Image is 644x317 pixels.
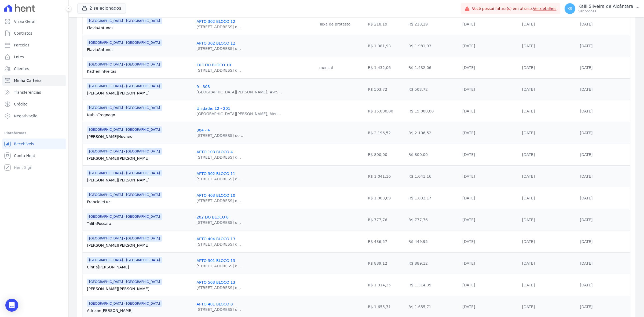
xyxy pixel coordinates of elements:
[14,153,35,158] span: Conta Hent
[522,87,535,92] a: [DATE]
[406,274,460,296] td: R$ 1.314,35
[14,101,28,107] span: Crédito
[87,213,162,220] span: [GEOGRAPHIC_DATA] - [GEOGRAPHIC_DATA]
[319,65,333,70] a: mensal
[196,172,235,176] a: APTO 302 BLOCO 11
[87,156,192,161] a: [PERSON_NAME][PERSON_NAME]
[2,99,66,110] a: Crédito
[196,19,235,24] a: APTO 302 BLOCO 12
[14,19,35,24] span: Visão Geral
[87,243,192,248] a: [PERSON_NAME][PERSON_NAME]
[462,261,475,265] a: [DATE]
[87,257,162,263] span: [GEOGRAPHIC_DATA] - [GEOGRAPHIC_DATA]
[462,218,475,222] a: [DATE]
[579,4,633,9] p: Kalil Silveira de Alcântara
[87,83,162,89] span: [GEOGRAPHIC_DATA] - [GEOGRAPHIC_DATA]
[87,199,192,205] a: FrancieleLuz
[196,258,235,263] a: APTO 301 BLOCO 13
[87,148,162,155] span: [GEOGRAPHIC_DATA] - [GEOGRAPHIC_DATA]
[406,78,460,100] td: R$ 503,72
[87,264,192,270] a: Cintia[PERSON_NAME]
[580,22,592,26] a: [DATE]
[406,57,460,78] td: R$ 1.432,06
[196,24,241,30] div: [STREET_ADDRESS] d...
[2,87,66,98] a: Transferências
[196,280,235,285] a: APTO 503 BLOCO 13
[406,187,460,209] td: R$ 1.032,17
[462,22,475,26] a: [DATE]
[522,283,535,287] a: [DATE]
[2,63,66,74] a: Clientes
[2,150,66,161] a: Conta Hent
[196,215,229,219] a: 202 DO BLOCO 8
[522,44,535,48] a: [DATE]
[87,18,162,24] span: [GEOGRAPHIC_DATA] - [GEOGRAPHIC_DATA]
[366,209,406,231] td: R$ 777,76
[366,274,406,296] td: R$ 1.314,35
[87,300,162,307] span: [GEOGRAPHIC_DATA] - [GEOGRAPHIC_DATA]
[522,131,535,135] a: [DATE]
[462,87,475,92] a: [DATE]
[462,109,475,113] a: [DATE]
[196,285,241,290] div: [STREET_ADDRESS] d...
[580,218,592,222] a: [DATE]
[366,231,406,252] td: R$ 436,57
[5,299,18,312] div: Open Intercom Messenger
[87,177,192,183] a: [PERSON_NAME][PERSON_NAME]
[4,130,64,136] div: Plataformas
[406,252,460,274] td: R$ 889,12
[406,13,460,35] td: R$ 218,19
[87,69,192,74] a: KatherlinFreitas
[580,305,592,309] a: [DATE]
[580,44,592,48] a: [DATE]
[87,39,162,46] span: [GEOGRAPHIC_DATA] - [GEOGRAPHIC_DATA]
[462,174,475,178] a: [DATE]
[462,305,475,309] a: [DATE]
[87,105,162,111] span: [GEOGRAPHIC_DATA] - [GEOGRAPHIC_DATA]
[462,44,475,48] a: [DATE]
[2,52,66,62] a: Lotes
[366,122,406,144] td: R$ 2.196,52
[580,65,592,70] a: [DATE]
[366,187,406,209] td: R$ 1.003,09
[87,279,162,285] span: [GEOGRAPHIC_DATA] - [GEOGRAPHIC_DATA]
[522,196,535,200] a: [DATE]
[87,126,162,133] span: [GEOGRAPHIC_DATA] - [GEOGRAPHIC_DATA]
[580,131,592,135] a: [DATE]
[196,302,233,306] a: APTO 401 BLOCO 8
[87,235,162,242] span: [GEOGRAPHIC_DATA] - [GEOGRAPHIC_DATA]
[14,42,30,48] span: Parcelas
[472,6,557,12] span: Você possui fatura(s) em atraso.
[406,144,460,165] td: R$ 800,00
[196,46,241,51] div: [STREET_ADDRESS] d...
[196,128,210,132] a: 304 - 4
[560,1,644,16] button: KS Kalil Silveira de Alcântara Ver opções
[77,3,126,13] button: 2 selecionados
[87,170,162,176] span: [GEOGRAPHIC_DATA] - [GEOGRAPHIC_DATA]
[366,144,406,165] td: R$ 800,00
[87,286,192,292] a: [PERSON_NAME][PERSON_NAME]
[196,150,233,154] a: APTO 103 BLOCO 4
[196,133,244,138] div: [STREET_ADDRESS] do ...
[580,87,592,92] a: [DATE]
[580,109,592,113] a: [DATE]
[580,283,592,287] a: [DATE]
[196,111,281,116] div: [GEOGRAPHIC_DATA][PERSON_NAME], Men...
[580,261,592,265] a: [DATE]
[406,209,460,231] td: R$ 777,76
[196,307,241,312] div: [STREET_ADDRESS] d...
[14,141,34,147] span: Recebíveis
[522,261,535,265] a: [DATE]
[319,22,350,26] a: Taxa de protesto
[522,218,535,222] a: [DATE]
[14,78,42,83] span: Minha Carteira
[196,89,282,95] div: [GEOGRAPHIC_DATA][PERSON_NAME], #<S...
[196,85,210,89] a: 9 - 303
[406,165,460,187] td: R$ 1.041,16
[196,176,241,182] div: [STREET_ADDRESS] d...
[14,113,38,119] span: Negativação
[522,174,535,178] a: [DATE]
[406,35,460,57] td: R$ 1.981,93
[87,221,192,226] a: TalitaPossara
[87,90,192,96] a: [PERSON_NAME][PERSON_NAME]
